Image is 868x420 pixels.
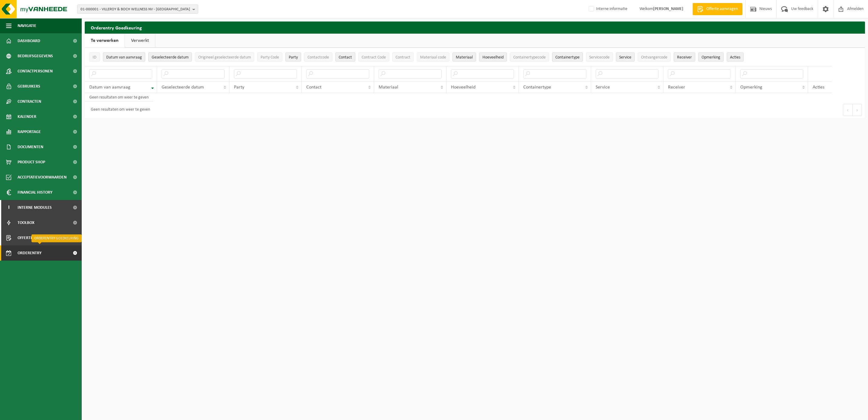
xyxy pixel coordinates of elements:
[853,104,862,116] button: Next
[616,52,635,62] button: ServiceService: Activate to sort
[396,55,410,60] span: Contract
[18,139,43,155] span: Documenten
[18,215,35,230] span: Toolbox
[619,55,631,60] span: Service
[456,55,473,60] span: Materiaal
[85,22,865,33] h2: Orderentry Goedkeuring
[152,55,189,60] span: Geselecteerde datum
[727,52,744,62] button: Acties
[18,230,56,245] span: Offerte aanvragen
[668,85,685,90] span: Receiver
[379,85,398,90] span: Materiaal
[103,52,145,62] button: Datum van aanvraagDatum van aanvraag: Activate to remove sorting
[510,52,549,62] button: ContainertypecodeContainertypecode: Activate to sort
[106,55,142,60] span: Datum van aanvraag
[358,52,389,62] button: Contract CodeContract Code: Activate to sort
[261,55,279,60] span: Party Code
[698,52,724,62] button: OpmerkingOpmerking: Activate to sort
[482,55,504,60] span: Hoeveelheid
[705,6,739,12] span: Offerte aanvragen
[417,52,449,62] button: Materiaal codeMateriaal code: Activate to sort
[702,55,720,60] span: Opmerking
[85,34,125,48] a: Te verwerken
[289,55,298,60] span: Party
[813,85,824,90] span: Acties
[18,245,68,261] span: Orderentry Goedkeuring
[18,64,53,79] span: Contactpersonen
[195,52,254,62] button: Origineel geselecteerde datumOrigineel geselecteerde datum: Activate to sort
[89,52,100,62] button: IDID: Activate to sort
[93,55,97,60] span: ID
[18,79,40,94] span: Gebruikers
[18,109,36,124] span: Kalender
[451,85,475,90] span: Hoeveelheid
[18,48,53,64] span: Bedrijfsgegevens
[307,55,329,60] span: Contactcode
[18,155,45,170] span: Product Shop
[81,5,190,14] span: 01-000001 - VILLEROY & BOCH WELLNESS NV - [GEOGRAPHIC_DATA]
[18,200,52,215] span: Interne modules
[162,85,204,90] span: Geselecteerde datum
[148,52,192,62] button: Geselecteerde datumGeselecteerde datum: Activate to sort
[6,200,12,215] span: I
[452,52,476,62] button: MateriaalMateriaal: Activate to sort
[740,85,762,90] span: Opmerking
[843,104,853,116] button: Previous
[362,55,386,60] span: Contract Code
[674,52,695,62] button: ReceiverReceiver: Activate to sort
[77,5,198,14] button: 01-000001 - VILLEROY & BOCH WELLNESS NV - [GEOGRAPHIC_DATA]
[125,34,155,48] a: Verwerkt
[555,55,580,60] span: Containertype
[198,55,251,60] span: Origineel geselecteerde datum
[692,3,742,15] a: Offerte aanvragen
[85,93,153,102] td: Geen resultaten om weer te geven
[339,55,352,60] span: Contact
[306,85,321,90] span: Contact
[677,55,692,60] span: Receiver
[641,55,667,60] span: Ontvangercode
[596,85,610,90] span: Service
[638,52,671,62] button: OntvangercodeOntvangercode: Activate to sort
[18,124,41,139] span: Rapportage
[234,85,244,90] span: Party
[18,185,52,200] span: Financial History
[730,55,740,60] span: Acties
[304,52,332,62] button: ContactcodeContactcode: Activate to sort
[392,52,414,62] button: ContractContract: Activate to sort
[285,52,301,62] button: PartyParty: Activate to sort
[18,18,36,33] span: Navigatie
[589,55,610,60] span: Servicecode
[257,52,282,62] button: Party CodeParty Code: Activate to sort
[420,55,446,60] span: Materiaal code
[552,52,583,62] button: ContainertypeContainertype: Activate to sort
[335,52,355,62] button: ContactContact: Activate to sort
[479,52,507,62] button: HoeveelheidHoeveelheid: Activate to sort
[523,85,551,90] span: Containertype
[18,170,67,185] span: Acceptatievoorwaarden
[89,85,130,90] span: Datum van aanvraag
[653,7,683,11] strong: [PERSON_NAME]
[513,55,546,60] span: Containertypecode
[18,33,40,48] span: Dashboard
[88,105,150,115] div: Geen resultaten om weer te geven
[586,52,613,62] button: ServicecodeServicecode: Activate to sort
[587,5,627,14] label: Interne informatie
[18,94,41,109] span: Contracten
